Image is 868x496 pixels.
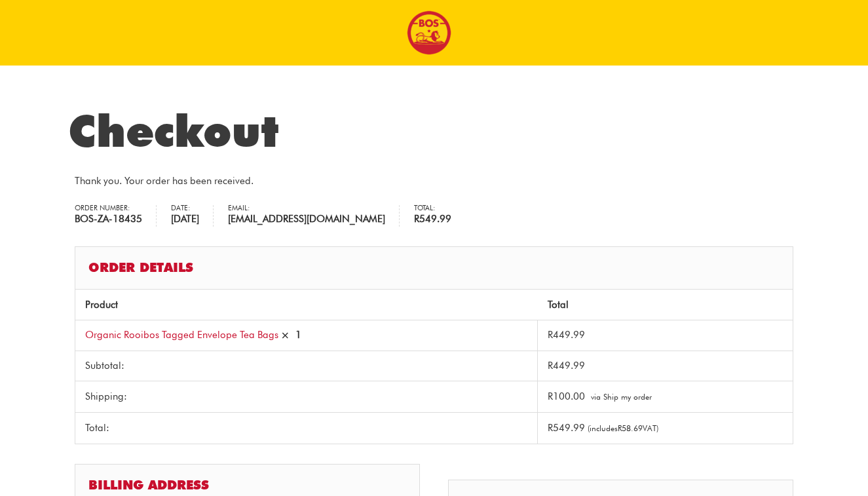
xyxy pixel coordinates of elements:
li: Date: [171,205,214,227]
h2: Order details [75,246,793,289]
span: R [548,391,553,402]
strong: × 1 [281,329,301,341]
span: R [618,423,622,433]
small: via Ship my order [591,392,652,402]
li: Total: [414,205,465,227]
th: Shipping: [75,381,538,412]
span: 549.99 [548,422,585,434]
strong: [EMAIL_ADDRESS][DOMAIN_NAME] [228,212,385,227]
span: R [414,213,419,225]
th: Total [538,290,793,320]
a: Organic Rooibos Tagged Envelope Tea Bags [85,329,278,341]
bdi: 549.99 [414,213,451,225]
th: Subtotal: [75,351,538,381]
span: 100.00 [548,391,585,402]
span: R [548,329,553,341]
th: Product [75,290,538,320]
strong: BOS-ZA-18435 [75,212,142,227]
small: (includes VAT) [588,423,658,433]
li: Email: [228,205,400,227]
span: R [548,360,553,372]
h1: Checkout [68,105,800,157]
th: Total: [75,412,538,444]
span: 449.99 [548,360,585,372]
bdi: 449.99 [548,329,585,341]
img: BOS logo finals-200px [407,10,451,55]
p: Thank you. Your order has been received. [75,173,793,189]
li: Order number: [75,205,157,227]
span: 58.69 [618,423,643,433]
span: R [548,422,553,434]
strong: [DATE] [171,212,199,227]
